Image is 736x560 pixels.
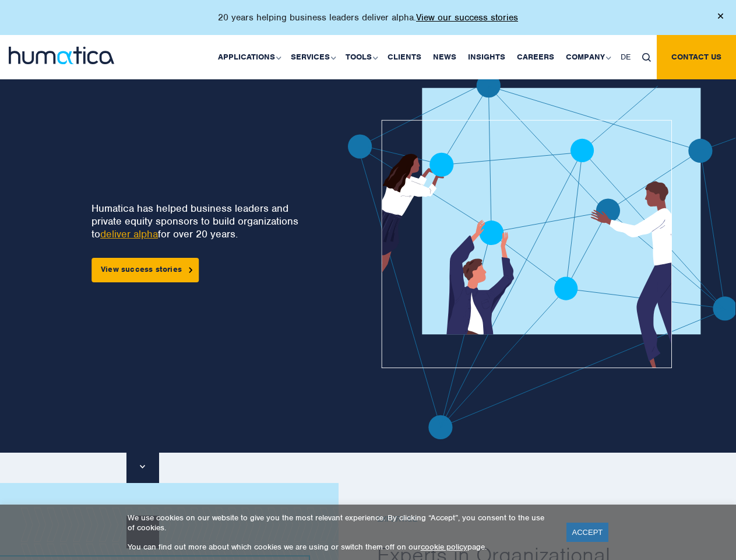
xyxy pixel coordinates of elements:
[511,35,560,79] a: Careers
[657,35,736,79] a: Contact us
[189,267,192,272] img: arrowicon
[462,35,511,79] a: Insights
[9,47,114,64] img: logo
[212,35,285,79] a: Applications
[421,542,467,552] a: cookie policy
[128,542,552,552] p: You can find out more about which cookies we are using or switch them off on our page.
[285,35,340,79] a: Services
[427,35,462,79] a: News
[416,12,518,23] a: View our success stories
[91,258,199,282] a: View success stories
[642,53,651,62] img: search_icon
[560,35,615,79] a: Company
[128,513,552,533] p: We use cookies on our website to give you the most relevant experience. By clicking “Accept”, you...
[340,35,382,79] a: Tools
[615,35,636,79] a: DE
[566,523,609,542] a: ACCEPT
[140,465,145,468] img: downarrow
[382,35,427,79] a: Clients
[218,12,518,23] p: 20 years helping business leaders deliver alpha.
[621,52,631,62] span: DE
[91,202,306,240] p: Humatica has helped business leaders and private equity sponsors to build organizations to for ov...
[100,228,158,240] a: deliver alpha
